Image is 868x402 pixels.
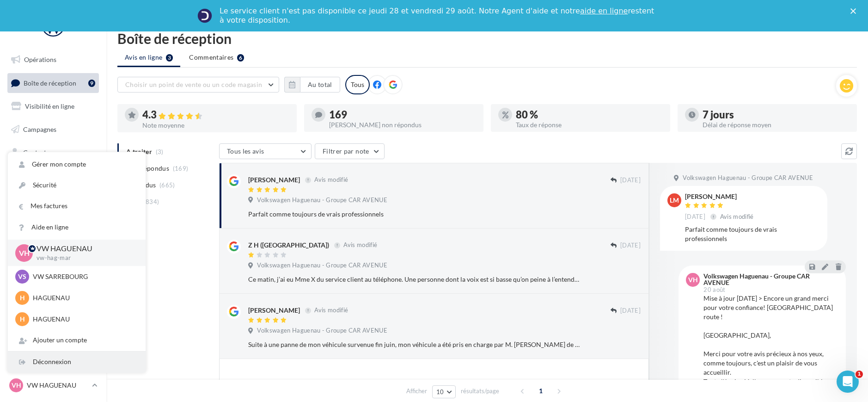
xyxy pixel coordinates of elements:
span: Choisir un point de vente ou un code magasin [125,80,262,88]
a: aide en ligne [580,6,628,15]
span: Avis modifié [343,241,377,249]
div: 169 [329,110,476,120]
div: [PERSON_NAME] non répondus [329,122,476,128]
span: [DATE] [620,307,641,315]
span: Avis modifié [314,176,348,184]
div: Délai de réponse moyen [703,122,850,128]
button: Tous les avis [219,143,312,159]
span: (665) [159,181,175,189]
img: Profile image for Service-Client [197,8,212,23]
a: Contacts [6,143,101,162]
div: Ce matin, j’ai eu Mme X du service client au téléphone. Une personne dont la voix est si basse qu... [248,275,581,284]
button: Choisir un point de vente ou un code magasin [117,77,279,93]
button: Au total [300,77,340,93]
div: 7 jours [703,110,850,120]
span: Volkswagen Haguenau - Groupe CAR AVENUE [257,327,387,335]
span: Campagnes [23,125,56,133]
span: [DATE] [685,213,705,221]
button: 10 [432,385,456,398]
div: Déconnexion [8,352,146,372]
p: vw-hag-mar [37,254,131,262]
span: Contacts [23,148,49,156]
span: H [20,293,25,303]
span: VH [688,275,698,284]
div: Note moyenne [142,122,289,129]
a: VH VW HAGUENAU [7,377,99,394]
span: Volkswagen Haguenau - Groupe CAR AVENUE [257,196,387,204]
div: 9 [88,80,95,87]
div: Boîte de réception [117,31,857,45]
a: PLV et print personnalisable [6,212,101,239]
span: [DATE] [620,176,641,185]
span: résultats/page [461,387,499,396]
div: Le service client n'est pas disponible ce jeudi 28 et vendredi 29 août. Notre Agent d'aide et not... [220,6,656,25]
a: Gérer mon compte [8,154,146,175]
p: HAGUENAU [33,293,134,303]
a: Médiathèque [6,166,101,185]
span: Opérations [24,56,56,63]
span: 10 [436,388,444,396]
div: Taux de réponse [516,122,663,128]
span: 1 [533,383,548,398]
div: Z H ([GEOGRAPHIC_DATA]) [248,241,329,250]
span: VH [12,381,21,390]
div: Tous [345,75,370,94]
span: 1 [856,371,863,378]
a: Opérations [6,50,101,69]
span: Visibilité en ligne [25,102,74,110]
div: Parfait comme toujours de vrais professionnels [685,225,820,243]
div: [PERSON_NAME] [685,193,756,200]
span: VS [18,272,26,281]
span: (834) [144,198,159,205]
span: Tous les avis [227,147,264,155]
div: Parfait comme toujours de vrais professionnels [248,210,581,219]
span: (169) [173,165,189,172]
div: Fermer [850,8,860,14]
span: Avis modifié [720,213,754,220]
div: 6 [237,54,244,62]
span: 20 août [703,287,725,293]
a: Boîte de réception9 [6,73,101,93]
span: Afficher [406,387,427,396]
button: Au total [284,77,340,93]
iframe: Intercom live chat [837,371,859,393]
p: HAGUENAU [33,315,134,324]
span: Volkswagen Haguenau - Groupe CAR AVENUE [683,174,813,182]
div: [PERSON_NAME] [248,306,300,315]
div: Suite à une panne de mon véhicule survenue fin juin, mon véhicule a été pris en charge par M. [PE... [248,340,581,349]
button: Filtrer par note [315,143,385,159]
a: Campagnes DataOnDemand [6,242,101,270]
p: VW HAGUENAU [37,243,131,254]
div: 4.3 [142,110,289,120]
a: Campagnes [6,120,101,139]
span: Non répondus [126,164,169,173]
a: Visibilité en ligne [6,97,101,116]
span: Volkswagen Haguenau - Groupe CAR AVENUE [257,261,387,270]
p: VW SARREBOURG [33,272,134,281]
a: Mes factures [8,196,146,216]
span: [DATE] [620,241,641,250]
a: Sécurité [8,175,146,196]
div: Ajouter un compte [8,330,146,351]
div: Volkswagen Haguenau - Groupe CAR AVENUE [703,273,837,286]
span: Avis modifié [314,307,348,314]
span: H [20,315,25,324]
span: Boîte de réception [24,79,76,87]
span: VH [19,247,30,258]
div: 80 % [516,110,663,120]
a: Calendrier [6,189,101,208]
a: Aide en ligne [8,217,146,238]
div: [PERSON_NAME] [248,175,300,185]
span: lm [670,196,679,205]
span: Commentaires [189,53,233,62]
p: VW HAGUENAU [27,381,88,390]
